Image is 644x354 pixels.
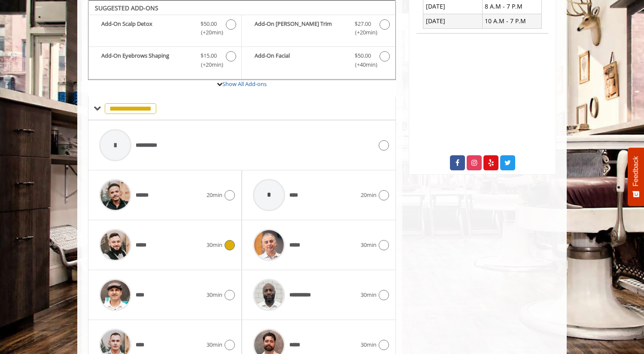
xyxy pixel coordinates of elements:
b: Add-On [PERSON_NAME] Trim [255,19,346,37]
span: $50.00 [355,51,371,60]
span: $50.00 [200,19,217,28]
a: Show All Add-ons [222,80,267,88]
td: [DATE] [423,14,483,28]
span: (+40min ) [350,60,375,69]
b: Add-On Facial [255,51,346,69]
span: $15.00 [200,51,217,60]
span: (+20min ) [350,28,375,37]
b: SUGGESTED ADD-ONS [95,4,158,12]
span: 20min [361,191,377,200]
label: Add-On Beard Trim [246,19,391,40]
label: Add-On Facial [246,51,391,71]
label: Add-On Scalp Detox [93,19,237,40]
span: Feedback [632,156,640,186]
label: Add-On Eyebrows Shaping [93,51,237,71]
span: (+20min ) [196,60,222,69]
b: Add-On Scalp Detox [101,19,192,37]
button: Feedback - Show survey [628,148,644,206]
span: 30min [207,240,222,249]
span: 20min [207,191,222,200]
span: 30min [207,290,222,299]
span: 30min [361,240,377,249]
span: 30min [207,340,222,349]
span: 30min [361,340,377,349]
b: Add-On Eyebrows Shaping [101,51,192,69]
span: 30min [361,290,377,299]
span: (+20min ) [196,28,222,37]
td: 10 A.M - 7 P.M [482,14,541,28]
span: $27.00 [355,19,371,28]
